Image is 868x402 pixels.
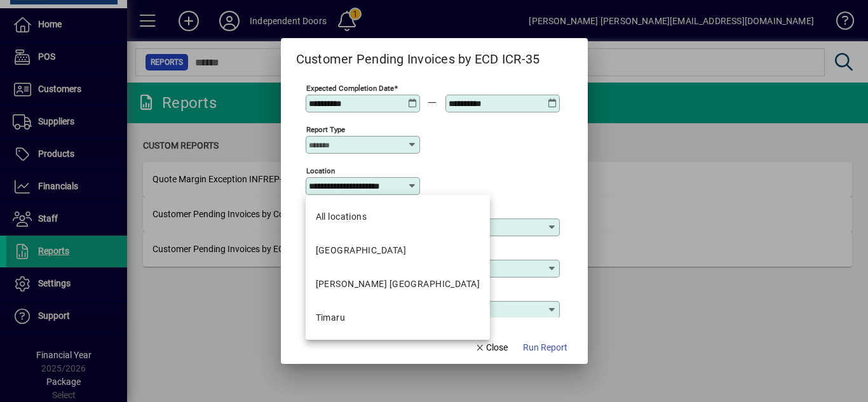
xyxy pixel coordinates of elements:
button: Run Report [518,336,573,359]
div: [PERSON_NAME] [GEOGRAPHIC_DATA] [316,278,480,291]
span: All locations [316,210,367,224]
mat-label: Report type [306,125,345,134]
span: Run Report [523,341,567,354]
button: Close [470,336,513,359]
h2: Customer Pending Invoices by ECD ICR-35 [281,38,555,69]
mat-option: Timaru [306,301,491,335]
mat-option: Cromwell Central Otago [306,267,491,301]
div: Timaru [316,311,346,325]
div: [GEOGRAPHIC_DATA] [316,244,406,257]
span: Close [475,341,508,354]
mat-label: Expected Completion Date [306,84,394,93]
mat-label: Location [306,166,335,175]
mat-option: Christchurch [306,234,491,267]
